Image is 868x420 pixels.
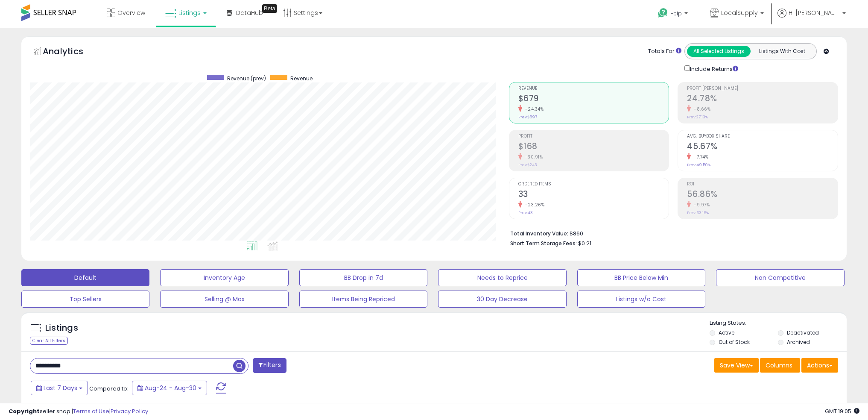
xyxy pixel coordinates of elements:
[111,407,148,415] a: Privacy Policy
[691,106,710,112] small: -8.66%
[648,47,681,56] div: Totals For
[825,407,859,415] span: 2025-09-7 19:05 GMT
[670,10,682,17] span: Help
[178,9,201,17] span: Listings
[678,64,748,73] div: Include Returns
[30,337,68,345] div: Clear All Filters
[438,269,566,286] button: Needs to Reprice
[687,189,838,201] h2: 56.86%
[710,319,847,327] p: Listing States:
[117,9,145,17] span: Overview
[89,385,129,393] span: Compared to:
[522,106,544,112] small: -24.34%
[687,86,838,91] span: Profit [PERSON_NAME]
[787,338,810,346] label: Archived
[21,291,149,308] button: Top Sellers
[518,162,537,167] small: Prev: $243
[518,86,669,91] span: Revenue
[510,228,832,238] li: $860
[262,4,277,13] div: Tooltip anchor
[687,115,708,120] small: Prev: 27.13%
[789,9,840,17] span: Hi [PERSON_NAME]
[578,239,591,247] span: $0.21
[522,202,545,208] small: -23.26%
[9,407,40,415] strong: Copyright
[160,269,288,286] button: Inventory Age
[518,115,537,120] small: Prev: $897
[787,329,819,336] label: Deactivated
[518,134,669,139] span: Profit
[760,358,800,373] button: Columns
[687,162,710,167] small: Prev: 49.50%
[766,361,792,370] span: Columns
[510,240,577,247] b: Short Term Storage Fees:
[577,269,705,286] button: BB Price Below Min
[687,94,838,105] h2: 24.78%
[31,381,88,395] button: Last 7 Days
[577,291,705,308] button: Listings w/o Cost
[518,182,669,187] span: Ordered Items
[227,75,266,82] span: Revenue (prev)
[716,269,844,286] button: Non Competitive
[21,269,149,286] button: Default
[801,358,838,373] button: Actions
[687,210,709,215] small: Prev: 63.16%
[687,182,838,187] span: ROI
[687,134,838,139] span: Avg. Buybox Share
[687,46,751,57] button: All Selected Listings
[510,230,568,237] b: Total Inventory Value:
[438,291,566,308] button: 30 Day Decrease
[691,154,708,160] small: -7.74%
[236,9,263,17] span: DataHub
[9,408,148,416] div: seller snap | |
[719,338,750,346] label: Out of Stock
[658,8,668,18] i: Get Help
[518,210,533,215] small: Prev: 43
[290,75,313,82] span: Revenue
[299,269,427,286] button: BB Drop in 7d
[132,381,207,395] button: Aug-24 - Aug-30
[145,384,196,392] span: Aug-24 - Aug-30
[522,154,543,160] small: -30.91%
[299,291,427,308] button: Items Being Repriced
[721,9,758,17] span: LocalSupply
[160,291,288,308] button: Selling @ Max
[518,141,669,153] h2: $168
[687,141,838,153] h2: 45.67%
[714,358,759,373] button: Save View
[691,202,710,208] small: -9.97%
[777,9,846,28] a: Hi [PERSON_NAME]
[651,1,696,28] a: Help
[43,45,100,59] h5: Analytics
[750,46,814,57] button: Listings With Cost
[719,329,734,336] label: Active
[518,94,669,105] h2: $679
[253,358,286,373] button: Filters
[518,189,669,201] h2: 33
[44,384,77,392] span: Last 7 Days
[73,407,109,415] a: Terms of Use
[45,322,78,334] h5: Listings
